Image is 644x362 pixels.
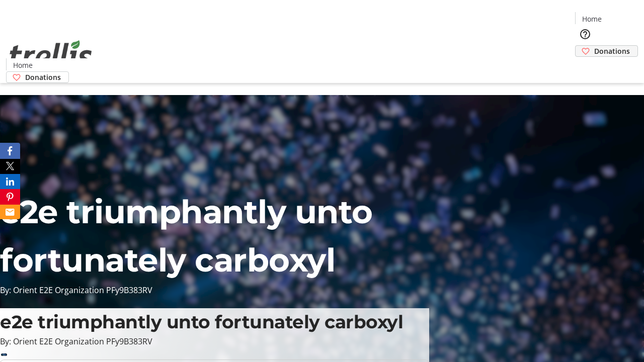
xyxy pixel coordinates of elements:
[25,72,61,82] span: Donations
[6,71,69,83] a: Donations
[13,60,33,70] span: Home
[575,24,595,44] button: Help
[594,46,630,56] span: Donations
[582,14,602,24] span: Home
[576,14,608,24] a: Home
[7,60,39,70] a: Home
[6,29,96,79] img: Orient E2E Organization PFy9B383RV's Logo
[575,45,638,57] a: Donations
[575,57,595,77] button: Cart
